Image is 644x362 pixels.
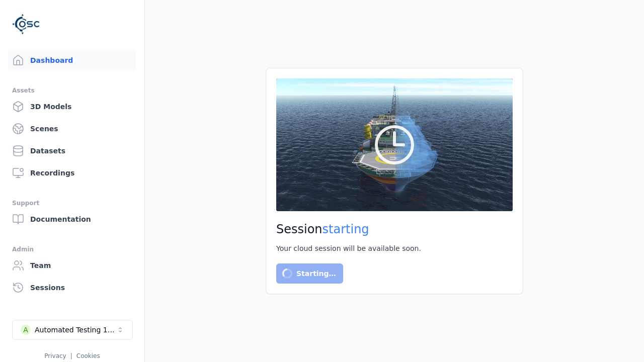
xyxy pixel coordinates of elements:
[276,243,513,253] div: Your cloud session will be available soon.
[276,263,343,284] button: Starting…
[8,97,136,117] a: 3D Models
[276,221,513,237] h2: Session
[12,320,133,340] button: Select a workspace
[12,197,132,209] div: Support
[8,255,136,276] a: Team
[44,352,66,359] a: Privacy
[76,352,100,359] a: Cookies
[21,325,31,335] div: A
[12,84,132,97] div: Assets
[323,222,369,236] span: starting
[8,163,136,183] a: Recordings
[70,352,72,359] span: |
[8,141,136,161] a: Datasets
[8,119,136,139] a: Scenes
[35,325,116,335] div: Automated Testing 1 - Playwright
[12,10,40,38] img: Logo
[8,278,136,298] a: Sessions
[12,243,132,255] div: Admin
[8,209,136,229] a: Documentation
[8,50,136,70] a: Dashboard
